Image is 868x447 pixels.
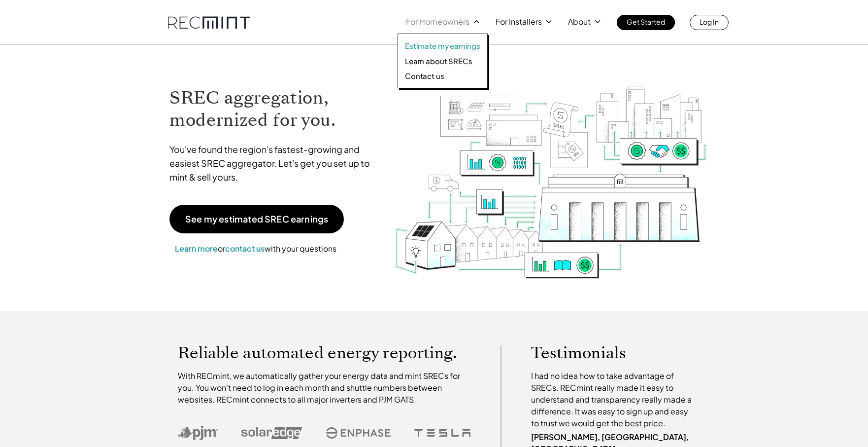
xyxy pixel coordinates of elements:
p: For Homeowners [406,15,469,29]
a: Learn about SRECs [405,56,480,66]
p: With RECmint, we automatically gather your energy data and mint SRECs for you. You won't need to ... [178,370,471,406]
img: RECmint value cycle [394,60,708,281]
p: Get Started [627,15,665,29]
a: contact us [225,243,265,254]
a: Estimate my earnings [405,41,480,51]
h1: SREC aggregation, modernized for you. [169,87,379,131]
p: Contact us [405,71,444,81]
p: or with your questions [169,242,342,255]
a: Log In [690,15,729,30]
p: I had no idea how to take advantage of SRECs. RECmint really made it easy to understand and trans... [531,370,697,429]
p: Learn about SRECs [405,56,472,66]
p: Testimonials [531,345,678,360]
a: Contact us [405,71,480,81]
a: Get Started [617,15,675,30]
p: Log In [700,15,719,29]
a: See my estimated SREC earnings [169,205,344,233]
p: For Installers [496,15,542,29]
p: About [568,15,591,29]
p: You've found the region's fastest-growing and easiest SREC aggregator. Let's get you set up to mi... [169,143,379,184]
p: Reliable automated energy reporting. [178,345,471,360]
a: Learn more [175,243,218,254]
p: See my estimated SREC earnings [185,215,328,223]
